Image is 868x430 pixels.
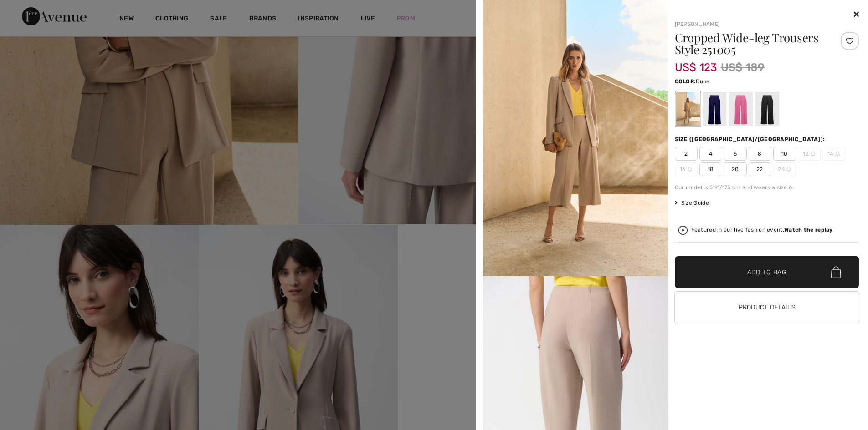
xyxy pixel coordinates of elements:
[676,92,699,126] div: Dune
[747,268,786,277] span: Add to Bag
[822,147,845,161] span: 14
[675,78,696,85] span: Color:
[675,21,720,27] a: [PERSON_NAME]
[798,147,821,161] span: 12
[696,78,709,85] span: Dune
[699,162,722,176] span: 18
[831,266,841,278] img: Bag.svg
[675,256,859,288] button: Add to Bag
[786,167,791,172] img: ring-m.svg
[773,162,796,176] span: 24
[675,147,698,161] span: 2
[688,167,692,172] img: ring-m.svg
[724,147,747,161] span: 6
[675,199,709,207] span: Size Guide
[675,135,827,143] div: Size ([GEOGRAPHIC_DATA]/[GEOGRAPHIC_DATA]):
[835,152,840,156] img: ring-m.svg
[729,92,752,126] div: Bubble gum
[20,6,39,15] span: Chat
[675,162,698,176] span: 16
[702,92,726,126] div: Midnight Blue 40
[755,92,779,126] div: Black
[724,162,747,176] span: 20
[691,227,833,233] div: Featured in our live fashion event.
[675,32,828,56] h1: Cropped Wide-leg Trousers Style 251005
[784,227,833,233] strong: Watch the replay
[749,162,771,176] span: 22
[678,226,688,235] img: Watch the replay
[675,52,717,74] span: US$ 123
[749,147,771,161] span: 8
[675,292,859,324] button: Product Details
[675,183,859,192] div: Our model is 5'9"/175 cm and wears a size 6.
[773,147,796,161] span: 10
[811,152,815,156] img: ring-m.svg
[699,147,722,161] span: 4
[721,59,765,76] span: US$ 189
